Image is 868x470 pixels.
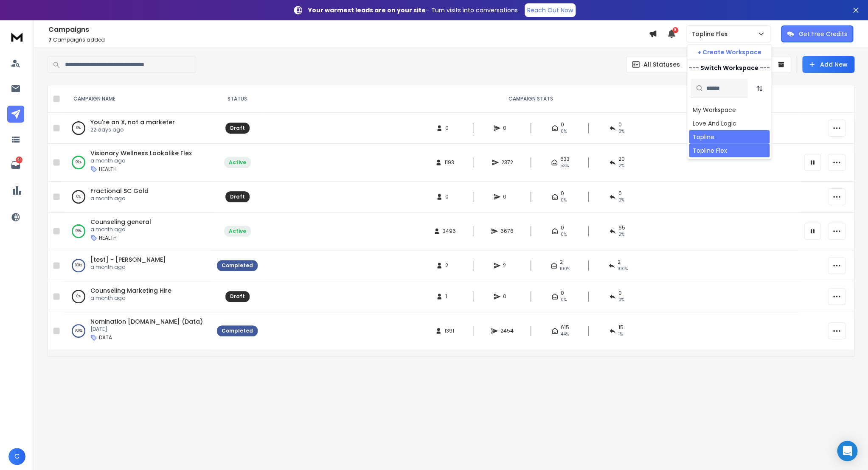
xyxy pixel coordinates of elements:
span: 2 [618,259,621,266]
span: 2372 [501,159,513,166]
td: 99%Counseling generala month agoHEALTH [63,213,212,250]
span: 15 [618,324,624,331]
th: CAMPAIGN NAME [63,85,212,113]
p: 0 % [76,292,81,301]
p: Campaigns added [48,36,649,43]
a: [test] - [PERSON_NAME] [90,255,166,264]
td: 100%[test] - [PERSON_NAME]a month ago [63,250,212,281]
span: 2454 [500,327,514,334]
div: Active [229,228,246,235]
span: Nomination [DOMAIN_NAME] (Data) [90,317,203,326]
div: Open Intercom Messenger [837,441,857,461]
span: 0% [561,128,567,135]
span: 0 [503,293,511,300]
span: 0 [445,193,454,200]
button: C [8,448,25,465]
a: Visionary Wellness Lookalike Flex [90,149,192,157]
td: 0%Fractional SC Golda month ago [63,182,212,213]
span: 7 [48,36,52,43]
button: Get Free Credits [781,25,853,42]
span: 44 % [561,331,569,338]
a: You're an X, not a marketer [90,118,175,126]
span: 1 % [618,331,623,338]
span: 0% [618,197,624,204]
p: [DATE] [90,326,203,333]
strong: Your warmest leads are on your site [308,6,426,14]
a: Counseling general [90,218,151,226]
a: 41 [7,157,24,173]
td: 99%Visionary Wellness Lookalike Flexa month agoHEALTH [63,144,212,182]
p: a month ago [90,295,171,302]
p: HEALTH [99,166,117,173]
span: 2 % [618,231,624,238]
button: Sort by Sort A-Z [751,80,768,97]
p: a month ago [90,226,151,233]
span: 1391 [444,327,454,334]
div: Topline [692,133,714,141]
span: 2 [445,262,454,269]
p: --- Switch Workspace --- [689,64,770,72]
p: All Statuses [643,60,680,69]
div: Draft [230,193,245,200]
span: 0 [445,125,454,131]
td: 0%You're an X, not a marketer22 days ago [63,113,212,144]
div: Love And Logic [692,119,736,128]
span: 2 % [618,162,624,169]
a: Counseling Marketing Hire [90,286,171,295]
span: 0% [561,297,567,303]
p: 100 % [75,327,82,335]
button: + Create Workspace [687,45,771,60]
div: Active [229,159,246,166]
span: 2 [503,262,511,269]
p: Topline Flex [691,30,731,38]
span: 0 [561,121,564,128]
p: Reach Out Now [527,6,573,14]
span: 53 % [560,162,569,169]
th: CAMPAIGN STATS [263,85,799,113]
span: 1193 [444,159,454,166]
span: 0% [561,197,567,204]
span: 0 [618,290,622,297]
span: 0% [561,231,567,238]
span: 0 [561,190,564,197]
span: 0% [618,297,624,303]
p: a month ago [90,264,166,271]
p: a month ago [90,195,149,202]
p: HEALTH [99,235,117,241]
span: 615 [561,324,569,331]
span: 0 [503,125,511,131]
span: 6676 [500,228,514,235]
p: Get Free Credits [799,30,847,38]
th: STATUS [212,85,263,113]
img: logo [8,29,25,45]
td: 100%Nomination [DOMAIN_NAME] (Data)[DATE]DATA [63,312,212,350]
span: 2 [560,259,563,266]
span: 20 [618,156,625,162]
span: 100 % [618,266,628,272]
div: Completed [222,327,253,334]
span: 8 [672,27,678,33]
div: Draft [230,125,245,131]
div: My Workspace [692,106,736,114]
div: Draft [230,293,245,300]
span: 1 [445,293,454,300]
p: 100 % [75,261,82,270]
p: – Turn visits into conversations [308,6,518,14]
span: 0 [561,224,564,231]
span: 3496 [443,228,456,235]
span: 633 [560,156,570,162]
span: 0 [618,121,622,128]
div: Topline Flex [692,146,727,155]
p: DATA [99,334,112,341]
p: 99 % [76,227,81,235]
h1: Campaigns [48,25,649,35]
p: 0 % [76,124,81,132]
span: 0% [618,128,624,135]
span: 0 [561,290,564,297]
a: Reach Out Now [525,3,576,17]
